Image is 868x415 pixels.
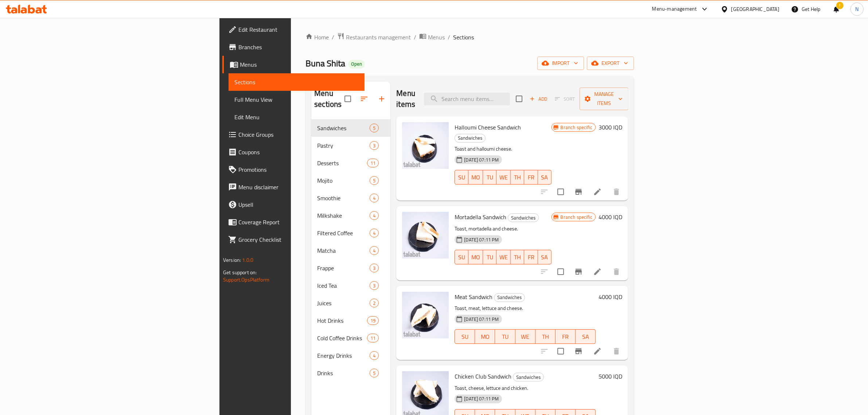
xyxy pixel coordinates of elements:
span: 4 [370,212,378,219]
nav: breadcrumb [305,32,634,42]
a: Coverage Report [222,213,365,231]
span: [DATE] 07:11 PM [461,316,502,323]
span: Select to update [553,344,568,359]
button: delete [608,263,625,280]
span: TH [538,331,553,342]
span: MO [478,331,492,342]
button: Add section [373,90,390,108]
span: SU [458,172,466,183]
div: Mojito5 [311,172,390,189]
span: Version: [223,255,241,265]
div: Cold Coffee Drinks11 [311,329,390,347]
span: TU [486,252,494,263]
div: Frappe [317,264,370,272]
span: Restaurants management [346,33,411,42]
a: Full Menu View [229,91,365,108]
span: [DATE] 07:11 PM [461,236,502,243]
div: Sandwiches [455,134,486,143]
div: items [370,299,379,307]
span: MO [471,172,480,183]
div: items [367,316,379,325]
span: 4 [370,195,378,202]
div: Menu-management [652,5,697,13]
span: Manage items [585,90,623,108]
span: Select to update [553,184,568,199]
span: Halloumi Cheese Sandwich [455,122,521,133]
div: items [367,334,379,342]
button: TH [536,329,556,344]
button: delete [608,342,625,360]
span: TH [514,252,521,263]
button: MO [475,329,495,344]
div: Juices2 [311,294,390,312]
img: Halloumi Cheese Sandwich [402,122,449,169]
span: Branch specific [558,124,595,131]
h2: Menu items [396,88,415,110]
span: 3 [370,142,378,149]
div: Filtered Coffee4 [311,224,390,242]
button: WE [515,329,536,344]
div: Frappe3 [311,259,390,277]
div: Drinks5 [311,364,390,382]
img: Meat Sandwich [402,292,449,338]
span: Milkshake [317,211,370,220]
div: items [370,351,379,360]
input: search [424,93,510,105]
span: Hot Drinks [317,316,367,325]
button: TU [483,170,497,185]
button: Branch-specific-item [570,183,587,201]
p: Toast, meat, lettuce and cheese. [455,304,596,313]
span: Promotions [238,165,359,174]
span: Edit Restaurant [238,25,359,34]
span: Branches [238,43,359,51]
span: Desserts [317,159,367,167]
p: Toast, mortadella and cheese. [455,224,551,233]
span: SA [541,172,549,183]
span: Add [529,95,548,103]
div: Pastry3 [311,137,390,154]
span: Cold Coffee Drinks [317,334,367,342]
span: Coupons [238,148,359,156]
span: Meat Sandwich [455,291,493,302]
h6: 4000 IQD [599,212,622,222]
div: Juices [317,299,370,307]
button: SA [538,170,552,185]
button: SU [455,250,468,264]
span: Mojito [317,176,370,185]
span: Select section first [550,93,580,105]
button: SA [576,329,596,344]
button: import [537,57,584,70]
span: TU [498,331,512,342]
button: Branch-specific-item [570,263,587,280]
span: [DATE] 07:11 PM [461,395,502,402]
div: items [370,264,379,272]
div: items [370,211,379,220]
button: TU [483,250,497,264]
span: Filtered Coffee [317,229,370,237]
a: Edit menu item [593,347,602,356]
a: Coupons [222,143,365,161]
div: Pastry [317,141,370,150]
div: Sandwiches [317,124,370,132]
span: FR [558,331,573,342]
h6: 3000 IQD [599,122,622,132]
span: SA [579,331,593,342]
div: Milkshake4 [311,207,390,224]
a: Promotions [222,161,365,178]
a: Menus [419,32,445,42]
div: Hot Drinks19 [311,312,390,329]
span: Coverage Report [238,218,359,226]
button: export [587,57,634,70]
span: import [543,59,578,68]
div: Iced Tea [317,281,370,290]
div: Desserts11 [311,154,390,172]
span: 11 [367,160,378,167]
span: Drinks [317,369,370,377]
span: Chicken Club Sandwich [455,371,511,382]
span: WE [499,252,508,263]
a: Choice Groups [222,126,365,143]
div: items [367,159,379,167]
div: Sandwiches [508,213,539,222]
